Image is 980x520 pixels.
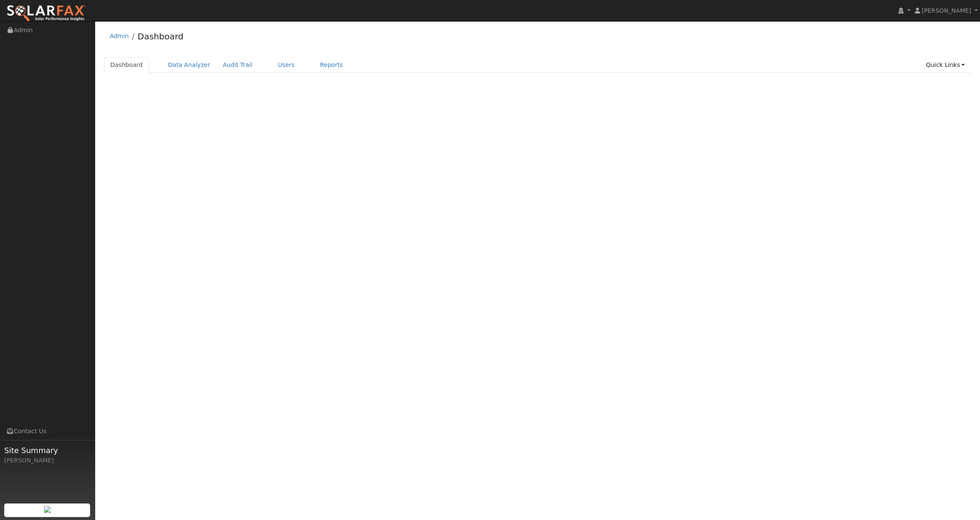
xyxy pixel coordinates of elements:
span: Site Summary [4,445,91,456]
a: Dashboard [137,31,184,41]
img: SolarFax [6,5,86,22]
a: Dashboard [104,57,149,73]
div: [PERSON_NAME] [4,456,91,465]
a: Admin [110,33,129,39]
a: Quick Links [920,57,971,73]
a: Data Analyzer [162,57,217,73]
a: Users [272,57,301,73]
img: retrieve [44,506,51,513]
a: Reports [314,57,349,73]
span: [PERSON_NAME] [922,7,971,14]
a: Audit Trail [217,57,259,73]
